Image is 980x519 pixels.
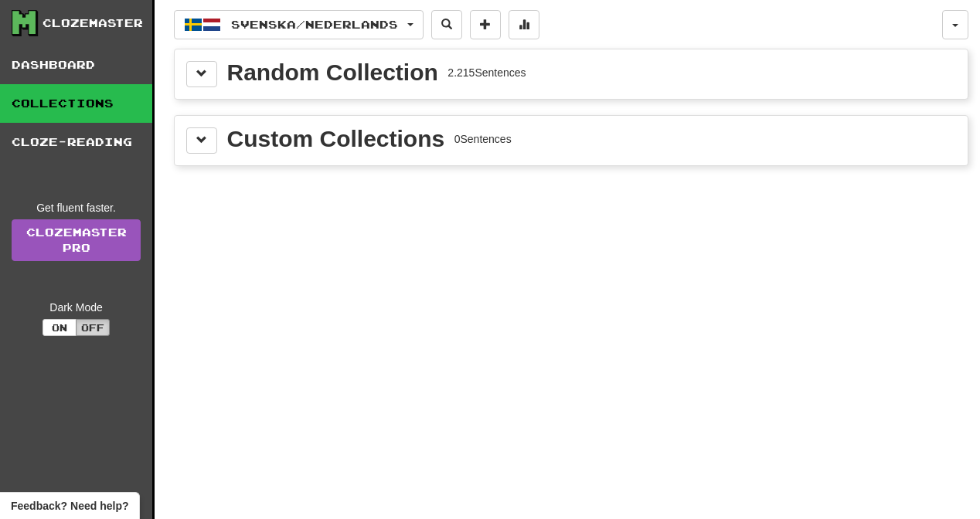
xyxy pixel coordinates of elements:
div: Get fluent faster. [12,200,141,215]
span: Open feedback widget [11,498,128,514]
button: More stats [509,10,539,39]
span: Svenska / Nederlands [231,18,398,31]
button: Search sentences [431,10,462,39]
div: Dark Mode [12,300,141,315]
div: 0 Sentences [454,131,512,147]
a: ClozemasterPro [12,219,141,261]
button: Svenska/Nederlands [174,10,424,39]
button: Off [76,319,110,336]
div: Custom Collections [227,127,445,151]
div: Random Collection [227,61,438,84]
div: Clozemaster [43,15,143,31]
button: On [43,319,77,336]
button: Add sentence to collection [470,10,501,39]
div: 2.215 Sentences [447,65,526,80]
